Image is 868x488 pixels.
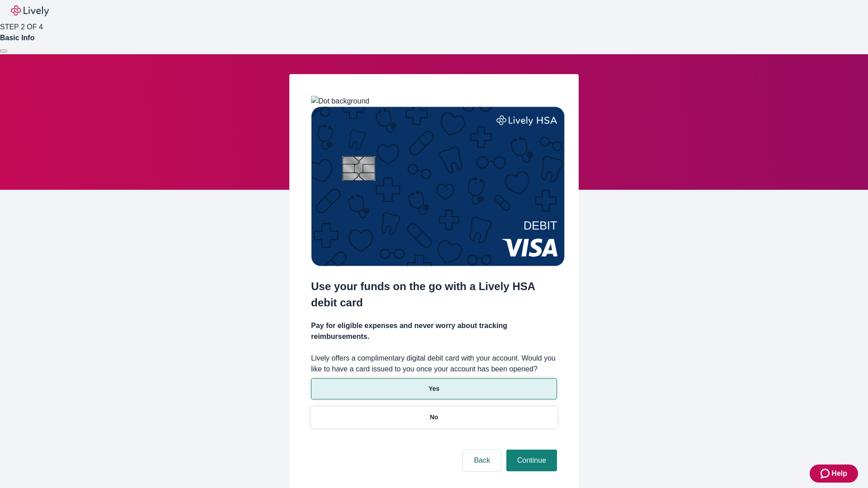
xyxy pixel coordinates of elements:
[311,378,557,399] button: Yes
[311,96,369,107] img: Dot background
[311,353,557,375] label: Lively offers a complimentary digital debit card with your account. Would you like to have a card...
[11,5,49,16] img: Lively
[311,320,557,342] h4: Pay for eligible expenses and never worry about tracking reimbursements.
[430,413,439,422] p: No
[429,384,439,394] p: Yes
[311,407,557,428] button: No
[463,450,501,471] button: Back
[831,468,847,479] span: Help
[311,278,557,311] h2: Use your funds on the go with a Lively HSA debit card
[506,450,557,471] button: Continue
[810,465,858,483] button: Zendesk support iconHelp
[311,107,565,266] img: Debit card
[821,468,831,479] svg: Zendesk support icon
